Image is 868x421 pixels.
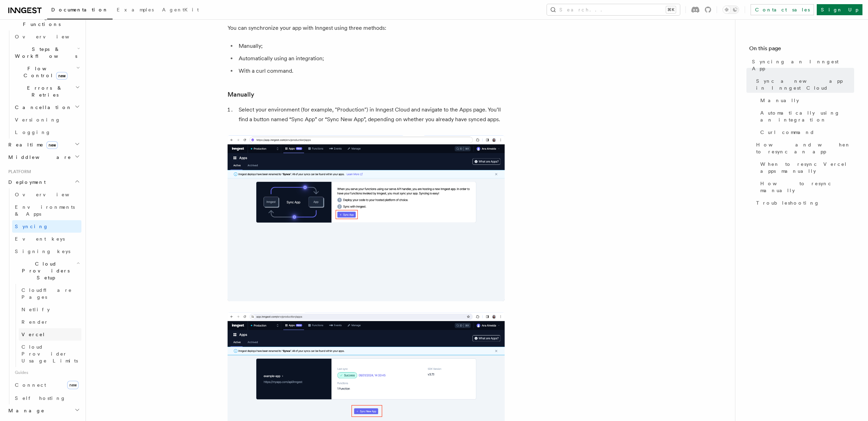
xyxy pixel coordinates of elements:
span: Syncing [15,224,48,229]
span: Cloudflare Pages [21,287,72,300]
span: new [67,381,79,389]
span: Cloud Provider Usage Limits [21,344,78,364]
button: Manage [6,404,81,417]
span: Inngest Functions [6,14,75,28]
div: Inngest Functions [6,30,81,138]
button: Cloud Providers Setup [12,258,81,284]
button: Flow Controlnew [12,62,81,82]
a: Sync a new app in Inngest Cloud [753,75,854,94]
kbd: ⌘K [666,6,676,13]
a: Documentation [47,2,113,19]
span: Cloud Providers Setup [12,260,77,281]
a: Connectnew [12,378,81,392]
a: AgentKit [158,2,203,19]
span: Logging [15,129,51,135]
a: Netlify [19,303,81,316]
button: Middleware [6,151,81,163]
button: Search...⌘K [547,4,680,15]
a: Cloudflare Pages [19,284,81,303]
span: Environments & Apps [15,204,75,217]
a: Overview [12,188,81,201]
span: new [56,72,68,80]
a: Manually [228,90,254,99]
span: Signing keys [15,249,70,254]
span: Render [21,319,48,325]
span: Versioning [15,117,61,123]
a: Logging [12,126,81,138]
a: Cloud Provider Usage Limits [19,341,81,367]
li: Automatically using an integration; [237,54,505,63]
a: Troubleshooting [753,197,854,209]
span: When to resync Vercel apps manually [760,161,854,174]
span: Self hosting [15,395,66,401]
a: Render [19,316,81,328]
div: Cloud Providers Setup [12,284,81,367]
span: Sync a new app in Inngest Cloud [756,78,854,91]
span: Manage [6,407,45,414]
span: Manually [760,97,799,104]
span: Middleware [6,154,71,161]
span: Vercel [21,332,45,337]
a: Contact sales [751,4,814,15]
a: Environments & Apps [12,201,81,220]
span: Event keys [15,236,65,242]
span: Automatically using an integration [760,109,854,123]
span: Documentation [51,7,108,12]
a: Curl command [758,126,854,138]
a: Signing keys [12,245,81,258]
span: Curl command [760,129,815,136]
a: Overview [12,30,81,43]
span: Guides [12,367,81,378]
span: new [46,141,58,149]
li: With a curl command. [237,66,505,76]
h4: On this page [749,44,854,55]
span: Overview [15,34,86,39]
a: How to resync manually [758,177,854,197]
button: Steps & Workflows [12,43,81,62]
span: Deployment [6,179,46,186]
p: You can synchronize your app with Inngest using three methods: [228,23,505,33]
a: Manually [758,94,854,107]
a: Self hosting [12,392,81,404]
span: Syncing an Inngest App [752,58,854,72]
a: Versioning [12,114,81,126]
span: AgentKit [162,7,199,12]
span: Examples [117,7,154,12]
a: Syncing an Inngest App [749,55,854,75]
span: Overview [15,192,86,197]
div: Deployment [6,188,81,404]
a: Sign Up [817,4,862,15]
button: Toggle dark mode [723,6,739,14]
span: Flow Control [12,65,76,79]
li: Select your environment (for example, "Production") in Inngest Cloud and navigate to the Apps pag... [237,105,505,124]
a: Examples [113,2,158,19]
a: Syncing [12,220,81,233]
span: Steps & Workflows [12,46,77,60]
button: Cancellation [12,101,81,114]
a: Automatically using an integration [758,107,854,126]
a: When to resync Vercel apps manually [758,158,854,177]
button: Deployment [6,176,81,188]
span: Realtime [6,141,58,148]
span: Cancellation [12,104,72,111]
button: Errors & Retries [12,82,81,101]
span: Troubleshooting [756,199,820,206]
li: Manually; [237,41,505,51]
a: How and when to resync an app [753,138,854,158]
span: How and when to resync an app [756,141,854,155]
span: How to resync manually [760,180,854,194]
span: Errors & Retries [12,84,75,98]
span: Netlify [21,307,50,312]
button: Realtimenew [6,138,81,151]
span: Connect [15,382,46,388]
a: Event keys [12,233,81,245]
span: Platform [6,169,31,174]
a: Vercel [19,328,81,341]
button: Inngest Functions [6,11,81,30]
img: Inngest Cloud screen with sync App button when you have no apps synced yet [228,135,505,301]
